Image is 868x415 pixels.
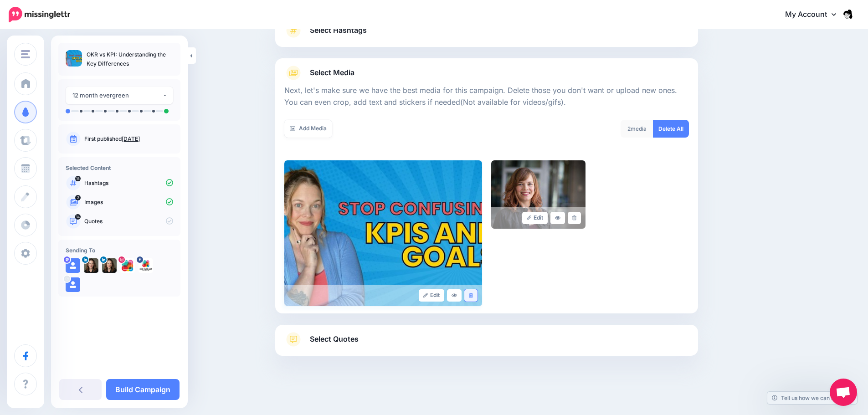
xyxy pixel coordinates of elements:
span: 15 [75,176,81,181]
a: [DATE] [122,135,140,142]
a: Select Media [284,66,689,80]
p: First published [84,135,173,143]
a: Select Quotes [284,332,689,356]
a: Delete All [653,120,689,138]
span: 2 [75,195,81,200]
div: 12 month evergreen [72,90,162,101]
span: Select Media [310,67,354,79]
h4: Sending To [66,247,173,254]
img: menu.png [21,50,30,58]
p: OKR vs KPI: Understanding the Key Differences [87,50,173,68]
img: user_default_image.png [66,258,80,273]
button: 12 month evergreen [66,87,173,104]
a: Edit [419,289,445,302]
img: 291631333_464809612316939_1702899811763182457_n-bsa127698.png [139,258,153,273]
img: cbaf3effea56cf16774d82481ed693a6_large.jpg [491,160,586,229]
img: user_default_image.png [66,277,80,292]
span: Select Quotes [310,333,359,345]
img: 1747708894787-72000.png [84,258,98,273]
div: Select Media [284,80,689,306]
p: Next, let's make sure we have the best media for this campaign. Delete those you don't want or up... [284,85,689,108]
img: 1747708894787-72000.png [102,258,117,273]
p: Images [84,198,173,206]
a: Open chat [830,379,857,406]
a: Add Media [284,120,332,138]
span: 2 [627,125,631,132]
img: 162079404_238686777936684_4336106398136497484_n-bsa127696.jpg [120,258,135,273]
div: media [621,120,653,138]
a: My Account [776,4,854,26]
a: Edit [522,212,548,224]
img: e765902c9f75aa013f3746c7ff05d6b1_thumb.jpg [66,50,82,67]
p: Quotes [84,217,173,225]
p: Hashtags [84,179,173,187]
a: Select Hashtags [284,23,689,47]
span: 14 [75,214,81,220]
a: Tell us how we can improve [767,392,857,404]
span: Select Hashtags [310,24,367,36]
img: Missinglettr [9,7,70,22]
h4: Selected Content [66,164,173,171]
img: e765902c9f75aa013f3746c7ff05d6b1_large.jpg [284,160,482,306]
